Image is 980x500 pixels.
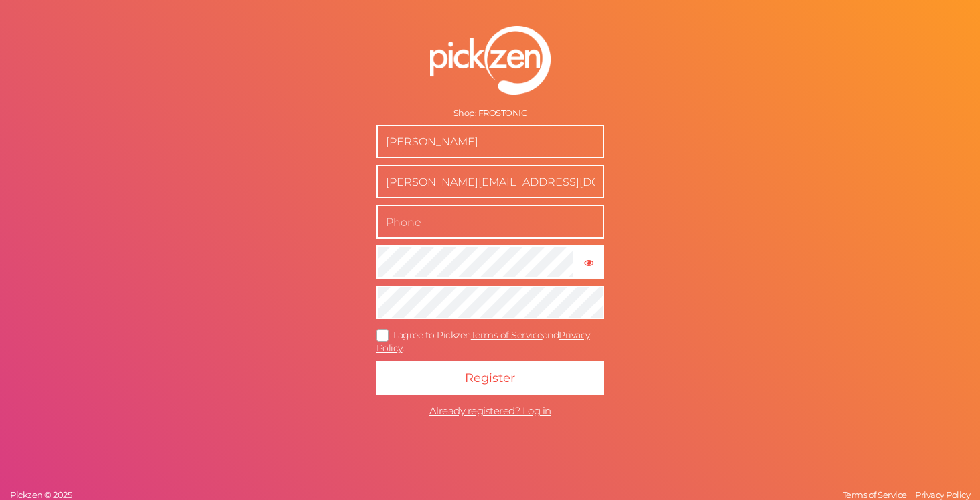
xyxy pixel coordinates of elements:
[376,125,604,158] input: Name
[912,489,973,500] a: Privacy Policy
[376,205,604,239] input: Phone
[376,361,604,395] button: Register
[376,329,590,354] a: Privacy Policy
[465,371,515,385] span: Register
[471,329,543,341] a: Terms of Service
[839,489,910,500] a: Terms of Service
[7,489,75,500] a: Pickzen © 2025
[376,108,604,119] div: Shop: FROSTONIC
[376,329,590,354] span: I agree to Pickzen and .
[430,26,551,95] img: pz-logo-white.png
[843,489,907,500] span: Terms of Service
[915,489,970,500] span: Privacy Policy
[429,404,551,417] span: Already registered? Log in
[376,165,604,198] input: Business e-mail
